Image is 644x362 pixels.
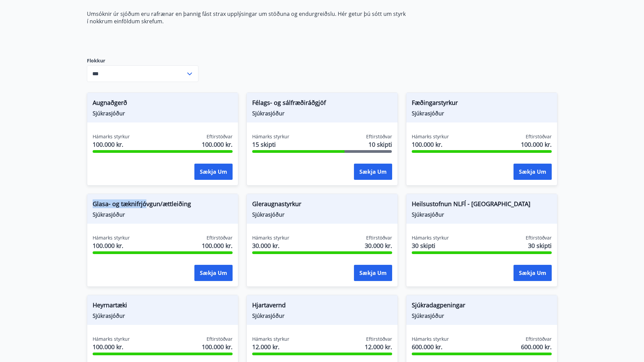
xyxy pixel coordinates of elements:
[93,199,233,211] span: Glasa- og tæknifrjóvgun/ættleiðing
[252,234,289,241] span: Hámarks styrkur
[252,211,392,218] span: Sjúkrasjóður
[93,211,233,218] span: Sjúkrasjóður
[252,342,289,351] span: 12.000 kr.
[412,133,449,140] span: Hámarks styrkur
[354,164,392,180] button: Sækja um
[252,133,289,140] span: Hámarks styrkur
[365,241,392,250] span: 30.000 kr.
[207,336,233,342] span: Eftirstöðvar
[412,140,449,149] span: 100.000 kr.
[526,234,552,241] span: Eftirstöðvar
[252,140,289,149] span: 15 skipti
[252,241,289,250] span: 30.000 kr.
[93,301,233,312] span: Heyrnartæki
[252,336,289,342] span: Hámarks styrkur
[93,241,130,250] span: 100.000 kr.
[93,140,130,149] span: 100.000 kr.
[252,301,392,312] span: Hjartavernd
[87,10,406,25] p: Umsóknir úr sjóðum eru rafrænar en þannig fást strax upplýsingar um stöðuna og endurgreiðslu. Hér...
[354,265,392,281] button: Sækja um
[526,336,552,342] span: Eftirstöðvar
[366,336,392,342] span: Eftirstöðvar
[366,234,392,241] span: Eftirstöðvar
[412,336,449,342] span: Hámarks styrkur
[412,110,552,117] span: Sjúkrasjóður
[93,110,233,117] span: Sjúkrasjóður
[207,234,233,241] span: Eftirstöðvar
[93,342,130,351] span: 100.000 kr.
[412,312,552,319] span: Sjúkrasjóður
[252,312,392,319] span: Sjúkrasjóður
[93,336,130,342] span: Hámarks styrkur
[93,133,130,140] span: Hámarks styrkur
[412,199,552,211] span: Heilsustofnun NLFÍ - [GEOGRAPHIC_DATA]
[412,241,449,250] span: 30 skipti
[412,234,449,241] span: Hámarks styrkur
[202,342,233,351] span: 100.000 kr.
[252,110,392,117] span: Sjúkrasjóður
[194,265,233,281] button: Sækja um
[366,133,392,140] span: Eftirstöðvar
[514,265,552,281] button: Sækja um
[207,133,233,140] span: Eftirstöðvar
[93,234,130,241] span: Hámarks styrkur
[521,342,552,351] span: 600.000 kr.
[87,57,198,64] label: Flokkur
[521,140,552,149] span: 100.000 kr.
[528,241,552,250] span: 30 skipti
[202,140,233,149] span: 100.000 kr.
[93,312,233,319] span: Sjúkrasjóður
[412,301,552,312] span: Sjúkradagpeningar
[526,133,552,140] span: Eftirstöðvar
[412,98,552,110] span: Fæðingarstyrkur
[368,140,392,149] span: 10 skipti
[412,342,449,351] span: 600.000 kr.
[252,98,392,110] span: Félags- og sálfræðiráðgjöf
[412,211,552,218] span: Sjúkrasjóður
[365,342,392,351] span: 12.000 kr.
[514,164,552,180] button: Sækja um
[202,241,233,250] span: 100.000 kr.
[93,98,233,110] span: Augnaðgerð
[194,164,233,180] button: Sækja um
[252,199,392,211] span: Gleraugnastyrkur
